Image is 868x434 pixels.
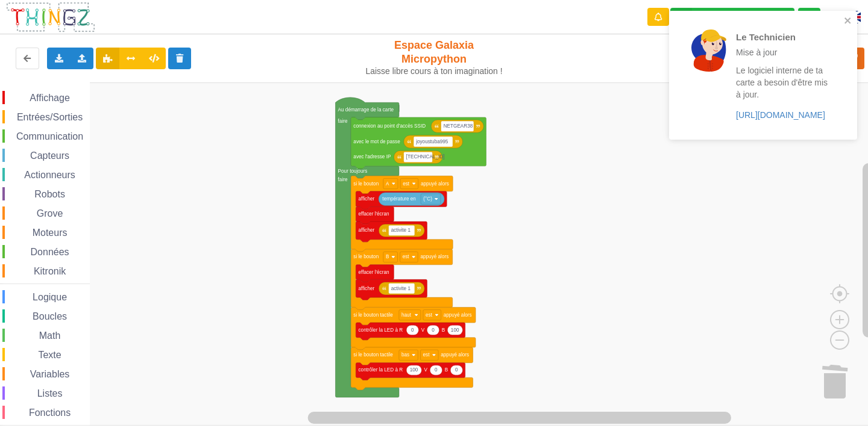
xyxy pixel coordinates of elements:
[359,196,375,202] text: afficher
[435,367,438,373] text: 0
[736,31,830,43] p: Le Technicien
[353,139,400,144] text: avec le mot de passe
[423,352,430,358] text: est
[359,327,403,333] text: contrôler la LED à R
[401,312,412,318] text: haut
[386,181,389,187] text: A
[353,254,379,259] text: si le bouton
[353,181,379,187] text: si le bouton
[33,189,67,199] span: Robots
[432,327,435,333] text: 0
[14,131,85,141] span: Communication
[844,16,852,27] button: close
[736,64,830,101] p: Le logiciel interne de ta carte a besoin d'être mis à jour.
[403,254,410,259] text: est
[27,408,72,418] span: Fonctions
[338,177,348,182] text: faire
[359,286,375,291] text: afficher
[386,254,389,259] text: B
[353,312,393,318] text: si le bouton tactile
[421,327,425,333] text: V
[451,327,459,333] text: 100
[415,139,448,144] text: joyoustuba995
[391,286,411,291] text: activite 1
[736,110,825,120] a: [URL][DOMAIN_NAME]
[359,211,389,217] text: effacer l'écran
[391,228,411,233] text: activite 1
[382,196,416,202] text: température en
[360,66,508,76] div: Laisse libre cours à ton imagination !
[445,367,448,373] text: B
[28,369,72,379] span: Variables
[5,1,96,33] img: thingz_logo.png
[403,181,410,187] text: est
[31,311,69,321] span: Boucles
[35,208,65,219] span: Grove
[338,107,394,113] text: Au démarrage de la carte
[444,312,472,318] text: appuyé alors
[353,155,391,160] text: avec l'adresse IP
[353,352,393,358] text: si le bouton tactile
[28,150,71,161] span: Capteurs
[338,119,348,124] text: faire
[353,123,426,129] text: connexion au point d'accès SSID
[421,181,449,187] text: appuyé alors
[15,112,84,122] span: Entrées/Sorties
[28,93,71,103] span: Affichage
[338,169,368,174] text: Pour toujours
[420,254,448,259] text: appuyé alors
[406,155,445,160] text: [TECHNICAL_ID]
[360,39,508,76] div: Espace Galaxia Micropython
[31,292,69,302] span: Logique
[455,367,458,373] text: 0
[359,228,375,233] text: afficher
[359,270,389,275] text: effacer l'écran
[31,228,69,238] span: Moteurs
[410,367,418,373] text: 100
[401,352,409,358] text: bas
[441,352,469,358] text: appuyé alors
[37,330,63,341] span: Math
[32,266,68,276] span: Kitronik
[442,327,445,333] text: B
[423,196,432,202] text: (°C)
[29,247,71,257] span: Données
[36,388,64,398] span: Listes
[426,312,433,318] text: est
[444,123,473,129] text: NETGEAR38
[736,46,830,58] p: Mise à jour
[670,8,794,26] div: Ta base fonctionne bien !
[411,327,414,333] text: 0
[36,350,63,360] span: Texte
[424,367,428,373] text: V
[22,170,77,180] span: Actionneurs
[359,367,403,373] text: contrôler la LED à R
